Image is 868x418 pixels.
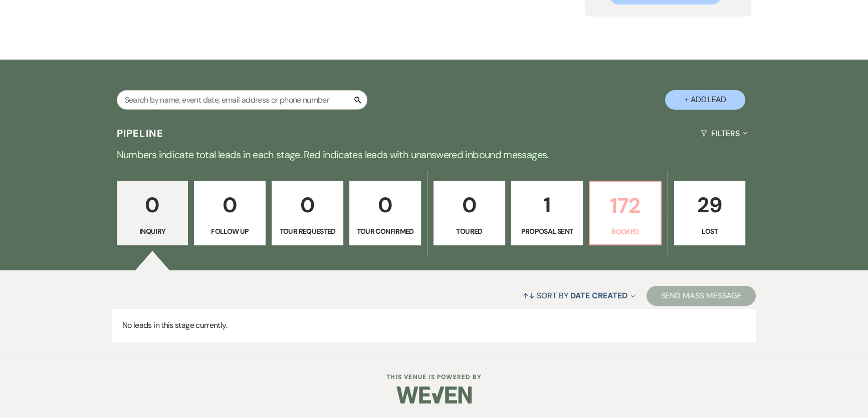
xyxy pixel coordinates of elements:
h3: Pipeline [117,126,164,140]
a: 0Tour Requested [272,181,343,246]
p: Booked [596,226,655,237]
p: Toured [440,226,499,237]
span: ↑↓ [523,290,535,301]
p: Follow Up [200,226,259,237]
a: 29Lost [674,181,746,246]
a: 0Inquiry [117,181,188,246]
a: 172Booked [589,181,662,246]
p: 0 [200,188,259,222]
p: Proposal Sent [518,226,576,237]
button: Send Mass Message [646,286,756,306]
span: Date Created [570,290,627,301]
p: 0 [356,188,414,222]
p: Tour Confirmed [356,226,414,237]
p: 1 [518,188,576,222]
button: + Add Lead [665,90,745,110]
a: 0Toured [433,181,505,246]
a: 0Follow Up [194,181,266,246]
p: 0 [278,188,337,222]
button: Filters [697,120,751,147]
p: Inquiry [123,226,182,237]
img: Weven Logo [396,377,472,412]
p: Tour Requested [278,226,337,237]
p: 0 [123,188,182,222]
p: Lost [681,226,739,237]
button: Sort By Date Created [519,282,639,309]
p: 29 [681,188,739,222]
a: 0Tour Confirmed [349,181,421,246]
a: 1Proposal Sent [511,181,583,246]
input: Search by name, event date, email address or phone number [117,90,367,110]
p: Numbers indicate total leads in each stage. Red indicates leads with unanswered inbound messages. [73,147,795,163]
p: 0 [440,188,499,222]
p: 172 [596,189,655,222]
p: No leads in this stage currently. [112,309,756,342]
